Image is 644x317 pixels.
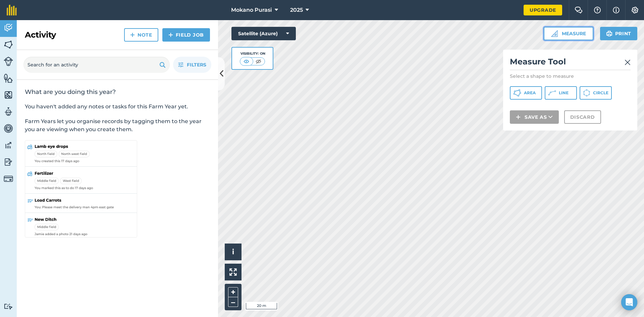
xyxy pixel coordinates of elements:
button: – [228,297,238,307]
img: svg+xml;base64,PD94bWwgdmVyc2lvbj0iMS4wIiBlbmNvZGluZz0idXRmLTgiPz4KPCEtLSBHZW5lcmF0b3I6IEFkb2JlIE... [4,140,13,150]
img: svg+xml;base64,PHN2ZyB4bWxucz0iaHR0cDovL3d3dy53My5vcmcvMjAwMC9zdmciIHdpZHRoPSI1NiIgaGVpZ2h0PSI2MC... [4,73,13,83]
img: svg+xml;base64,PHN2ZyB4bWxucz0iaHR0cDovL3d3dy53My5vcmcvMjAwMC9zdmciIHdpZHRoPSI1MCIgaGVpZ2h0PSI0MC... [254,58,263,65]
span: Filters [187,61,206,68]
button: Circle [580,86,612,100]
img: fieldmargin Logo [7,5,17,15]
img: svg+xml;base64,PD94bWwgdmVyc2lvbj0iMS4wIiBlbmNvZGluZz0idXRmLTgiPz4KPCEtLSBHZW5lcmF0b3I6IEFkb2JlIE... [4,123,13,134]
h2: Activity [25,30,56,40]
button: Measure [544,27,593,40]
input: Search for an activity [23,57,170,73]
h2: Measure Tool [510,56,631,70]
span: Mokano Purasi [231,6,272,14]
button: Save as [510,110,559,124]
p: Farm Years let you organise records by tagging them to the year you are viewing when you create t... [25,117,210,134]
span: Area [524,90,536,96]
img: svg+xml;base64,PHN2ZyB4bWxucz0iaHR0cDovL3d3dy53My5vcmcvMjAwMC9zdmciIHdpZHRoPSIxNCIgaGVpZ2h0PSIyNC... [130,31,135,39]
img: svg+xml;base64,PD94bWwgdmVyc2lvbj0iMS4wIiBlbmNvZGluZz0idXRmLTgiPz4KPCEtLSBHZW5lcmF0b3I6IEFkb2JlIE... [4,23,13,33]
a: Upgrade [524,5,562,15]
button: Satellite (Azure) [231,27,296,40]
img: svg+xml;base64,PD94bWwgdmVyc2lvbj0iMS4wIiBlbmNvZGluZz0idXRmLTgiPz4KPCEtLSBHZW5lcmF0b3I6IEFkb2JlIE... [4,303,13,310]
p: You haven't added any notes or tasks for this Farm Year yet. [25,103,210,111]
button: Area [510,86,542,100]
span: Circle [593,90,608,96]
button: Print [600,27,638,40]
a: Note [124,28,158,42]
button: i [225,244,241,260]
img: svg+xml;base64,PHN2ZyB4bWxucz0iaHR0cDovL3d3dy53My5vcmcvMjAwMC9zdmciIHdpZHRoPSIxOSIgaGVpZ2h0PSIyNC... [606,30,612,38]
img: svg+xml;base64,PD94bWwgdmVyc2lvbj0iMS4wIiBlbmNvZGluZz0idXRmLTgiPz4KPCEtLSBHZW5lcmF0b3I6IEFkb2JlIE... [4,107,13,117]
img: Four arrows, one pointing top left, one top right, one bottom right and the last bottom left [229,268,237,276]
span: 2025 [290,6,303,14]
button: Filters [173,57,211,73]
span: Line [559,90,569,96]
img: A cog icon [631,7,639,13]
img: svg+xml;base64,PHN2ZyB4bWxucz0iaHR0cDovL3d3dy53My5vcmcvMjAwMC9zdmciIHdpZHRoPSIxNCIgaGVpZ2h0PSIyNC... [168,31,173,39]
div: Open Intercom Messenger [621,294,637,310]
img: svg+xml;base64,PHN2ZyB4bWxucz0iaHR0cDovL3d3dy53My5vcmcvMjAwMC9zdmciIHdpZHRoPSIxOSIgaGVpZ2h0PSIyNC... [159,61,166,69]
img: svg+xml;base64,PD94bWwgdmVyc2lvbj0iMS4wIiBlbmNvZGluZz0idXRmLTgiPz4KPCEtLSBHZW5lcmF0b3I6IEFkb2JlIE... [4,174,13,183]
span: i [232,248,234,256]
img: svg+xml;base64,PD94bWwgdmVyc2lvbj0iMS4wIiBlbmNvZGluZz0idXRmLTgiPz4KPCEtLSBHZW5lcmF0b3I6IEFkb2JlIE... [4,157,13,167]
img: svg+xml;base64,PHN2ZyB4bWxucz0iaHR0cDovL3d3dy53My5vcmcvMjAwMC9zdmciIHdpZHRoPSIxNyIgaGVpZ2h0PSIxNy... [613,6,620,14]
img: svg+xml;base64,PHN2ZyB4bWxucz0iaHR0cDovL3d3dy53My5vcmcvMjAwMC9zdmciIHdpZHRoPSIyMiIgaGVpZ2h0PSIzMC... [625,58,631,66]
button: Discard [564,110,601,124]
div: Visibility: On [240,51,265,56]
button: Line [545,86,577,100]
a: Field Job [162,28,210,42]
button: + [228,287,238,297]
img: Two speech bubbles overlapping with the left bubble in the forefront [575,7,583,13]
img: svg+xml;base64,PHN2ZyB4bWxucz0iaHR0cDovL3d3dy53My5vcmcvMjAwMC9zdmciIHdpZHRoPSIxNCIgaGVpZ2h0PSIyNC... [516,113,521,121]
img: A question mark icon [593,7,601,13]
img: Ruler icon [551,30,558,37]
img: svg+xml;base64,PHN2ZyB4bWxucz0iaHR0cDovL3d3dy53My5vcmcvMjAwMC9zdmciIHdpZHRoPSI1NiIgaGVpZ2h0PSI2MC... [4,90,13,100]
p: Select a shape to measure [510,73,631,80]
img: svg+xml;base64,PHN2ZyB4bWxucz0iaHR0cDovL3d3dy53My5vcmcvMjAwMC9zdmciIHdpZHRoPSI1MCIgaGVpZ2h0PSI0MC... [242,58,251,65]
img: svg+xml;base64,PD94bWwgdmVyc2lvbj0iMS4wIiBlbmNvZGluZz0idXRmLTgiPz4KPCEtLSBHZW5lcmF0b3I6IEFkb2JlIE... [4,57,13,66]
img: svg+xml;base64,PHN2ZyB4bWxucz0iaHR0cDovL3d3dy53My5vcmcvMjAwMC9zdmciIHdpZHRoPSI1NiIgaGVpZ2h0PSI2MC... [4,40,13,50]
h2: What are you doing this year? [25,88,210,96]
